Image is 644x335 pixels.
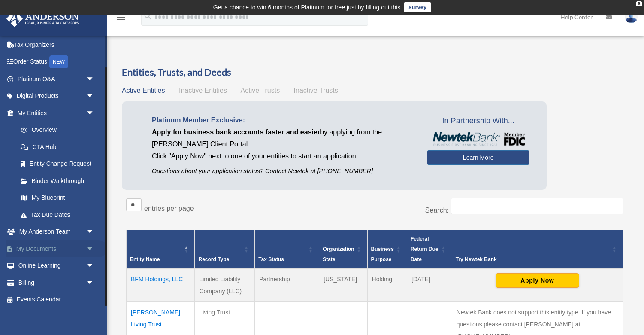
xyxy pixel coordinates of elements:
[258,256,284,262] span: Tax Status
[6,88,107,105] a: Digital Productsarrow_drop_down
[152,166,414,177] p: Questions about your application status? Contact Newtek at [PHONE_NUMBER]
[255,230,319,269] th: Tax Status: Activate to sort
[241,87,280,94] span: Active Trusts
[319,268,367,302] td: [US_STATE]
[323,246,354,262] span: Organization State
[6,36,107,53] a: Tax Organizers
[625,11,638,23] img: User Pic
[12,122,99,139] a: Overview
[12,189,103,207] a: My Blueprint
[86,257,103,275] span: arrow_drop_down
[12,172,103,189] a: Binder Walkthrough
[411,236,438,262] span: Federal Return Due Date
[636,1,642,6] div: close
[195,230,255,269] th: Record Type: Activate to sort
[116,15,126,22] a: menu
[86,104,103,122] span: arrow_drop_down
[6,223,107,241] a: My Anderson Teamarrow_drop_down
[367,230,407,269] th: Business Purpose: Activate to sort
[431,132,525,146] img: NewtekBankLogoSM.png
[152,114,414,126] p: Platinum Member Exclusive:
[86,274,103,292] span: arrow_drop_down
[294,87,338,94] span: Inactive Trusts
[143,12,153,21] i: search
[456,254,610,265] div: Try Newtek Bank
[6,70,107,88] a: Platinum Q&Aarrow_drop_down
[6,291,107,308] a: Events Calendar
[179,87,227,94] span: Inactive Entities
[6,274,107,291] a: Billingarrow_drop_down
[127,268,195,302] td: BFM Holdings, LLC
[371,246,394,262] span: Business Purpose
[6,257,107,274] a: Online Learningarrow_drop_down
[425,207,449,214] label: Search:
[195,268,255,302] td: Limited Liability Company (LLC)
[116,12,126,22] i: menu
[6,104,103,122] a: My Entitiesarrow_drop_down
[152,126,414,150] p: by applying from the [PERSON_NAME] Client Portal.
[6,53,107,71] a: Order StatusNEW
[86,223,103,241] span: arrow_drop_down
[122,87,165,94] span: Active Entities
[198,256,229,262] span: Record Type
[407,268,452,302] td: [DATE]
[452,230,623,269] th: Try Newtek Bank : Activate to sort
[86,88,103,105] span: arrow_drop_down
[86,240,103,258] span: arrow_drop_down
[12,155,103,173] a: Entity Change Request
[49,55,68,68] div: NEW
[12,206,103,223] a: Tax Due Dates
[144,205,194,212] label: entries per page
[152,150,414,162] p: Click "Apply Now" next to one of your entities to start an application.
[367,268,407,302] td: Holding
[213,2,401,12] div: Get a chance to win 6 months of Platinum for free just by filling out this
[255,268,319,302] td: Partnership
[6,240,107,257] a: My Documentsarrow_drop_down
[4,10,82,27] img: Anderson Advisors Platinum Portal
[319,230,367,269] th: Organization State: Activate to sort
[127,230,195,269] th: Entity Name: Activate to invert sorting
[130,256,160,262] span: Entity Name
[427,114,529,128] span: In Partnership With...
[122,66,627,79] h3: Entities, Trusts, and Deeds
[427,150,529,165] a: Learn More
[404,2,431,12] a: survey
[86,70,103,88] span: arrow_drop_down
[407,230,452,269] th: Federal Return Due Date: Activate to sort
[496,273,579,288] button: Apply Now
[12,138,103,155] a: CTA Hub
[152,128,320,136] span: Apply for business bank accounts faster and easier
